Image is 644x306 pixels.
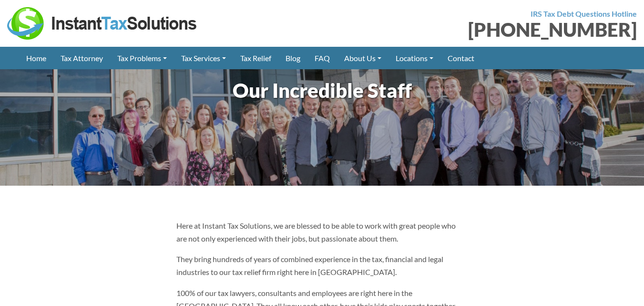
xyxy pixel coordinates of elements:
[337,47,388,69] a: About Us
[329,20,637,39] div: [PHONE_NUMBER]
[174,47,233,69] a: Tax Services
[19,47,53,69] a: Home
[7,18,198,27] a: Instant Tax Solutions Logo
[7,7,198,40] img: Instant Tax Solutions Logo
[307,47,337,69] a: FAQ
[53,47,110,69] a: Tax Attorney
[388,47,440,69] a: Locations
[110,47,174,69] a: Tax Problems
[176,219,468,245] p: Here at Instant Tax Solutions, we are blessed to be able to work with great people who are not on...
[176,253,468,278] p: They bring hundreds of years of combined experience in the tax, financial and legal industries to...
[531,9,637,18] strong: IRS Tax Debt Questions Hotline
[233,47,278,69] a: Tax Relief
[440,47,481,69] a: Contact
[278,47,307,69] a: Blog
[24,76,620,105] h1: Our Incredible Staff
